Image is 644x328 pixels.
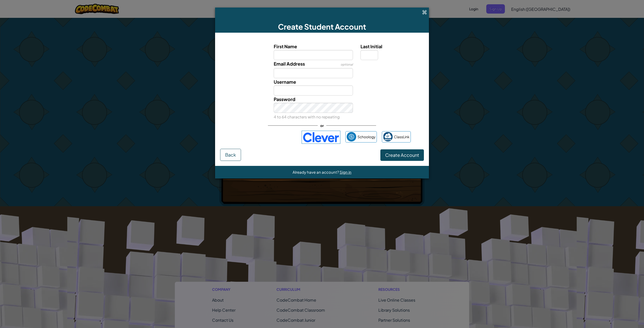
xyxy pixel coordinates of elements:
[394,133,410,140] span: ClassLink
[274,114,340,119] small: 4 to 64 characters with no repeating
[274,61,305,67] span: Email Address
[385,152,419,158] span: Create Account
[231,132,299,143] iframe: Sign in with Google Button
[380,149,424,161] button: Create Account
[347,132,356,142] img: schoology.png
[293,170,340,174] span: Already have an account?
[278,22,366,31] span: Create Student Account
[225,152,236,158] span: Back
[360,43,382,49] span: Last Initial
[274,43,297,49] span: First Name
[318,122,326,129] span: or
[341,63,353,66] span: optional
[340,170,351,174] a: Sign in
[274,96,295,102] span: Password
[357,133,376,140] span: Schoology
[220,149,241,161] button: Back
[274,79,296,85] span: Username
[383,132,393,142] img: classlink-logo-small.png
[302,131,340,144] img: clever-logo-blue.png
